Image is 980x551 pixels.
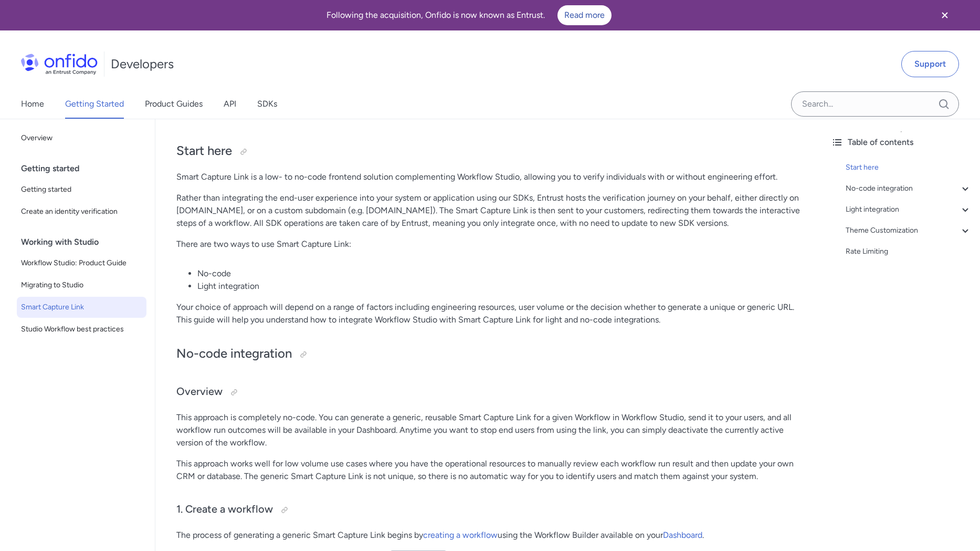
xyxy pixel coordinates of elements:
a: Migrating to Studio [17,275,146,296]
div: Table of contents [831,136,972,149]
svg: Close banner [939,9,951,22]
li: Light integration [197,280,802,293]
span: Studio Workflow best practices [21,323,142,336]
a: Workflow Studio: Product Guide [17,253,146,274]
a: Rate Limiting [846,245,972,258]
h2: No-code integration [176,345,802,363]
span: Workflow Studio: Product Guide [21,257,142,269]
span: Migrating to Studio [21,279,142,292]
a: No-code integration [846,182,972,195]
div: Working with Studio [21,232,151,253]
a: creating a workflow [423,530,498,540]
a: Smart Capture Link [17,297,146,318]
p: This approach is completely no-code. You can generate a generic, reusable Smart Capture Link for ... [176,411,802,449]
button: Close banner [925,2,964,28]
a: Read more [557,5,612,25]
a: Start here [846,161,972,174]
span: Smart Capture Link [21,301,142,314]
span: Getting started [21,183,142,196]
p: Smart Capture Link is a low- to no-code frontend solution complementing Workflow Studio, allowing... [176,171,802,183]
a: Create an identity verification [17,201,146,222]
h3: 1. Create a workflow [176,502,802,518]
a: Getting Started [65,89,124,119]
a: Support [901,51,959,77]
span: Overview [21,132,142,144]
span: Create an identity verification [21,205,142,218]
p: This approach works well for low volume use cases where you have the operational resources to man... [176,458,802,483]
div: Following the acquisition, Onfido is now known as Entrust. [13,5,925,25]
a: Home [21,89,44,119]
h1: Developers [111,56,174,72]
input: Onfido search input field [791,91,959,117]
h2: Start here [176,142,802,160]
div: Getting started [21,158,151,179]
p: There are two ways to use Smart Capture Link: [176,238,802,251]
a: Light integration [846,203,972,216]
p: Your choice of approach will depend on a range of factors including engineering resources, user v... [176,301,802,326]
a: Getting started [17,179,146,200]
a: Dashboard [663,530,702,540]
h3: Overview [176,384,802,401]
a: Studio Workflow best practices [17,319,146,340]
a: Overview [17,128,146,149]
a: Theme Customization [846,224,972,237]
a: Product Guides [145,89,203,119]
p: Rather than integrating the end-user experience into your system or application using our SDKs, E... [176,192,802,230]
img: Onfido Logo [21,54,98,75]
a: API [224,89,236,119]
li: No-code [197,267,802,280]
p: The process of generating a generic Smart Capture Link begins by using the Workflow Builder avail... [176,529,802,542]
a: SDKs [257,89,277,119]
